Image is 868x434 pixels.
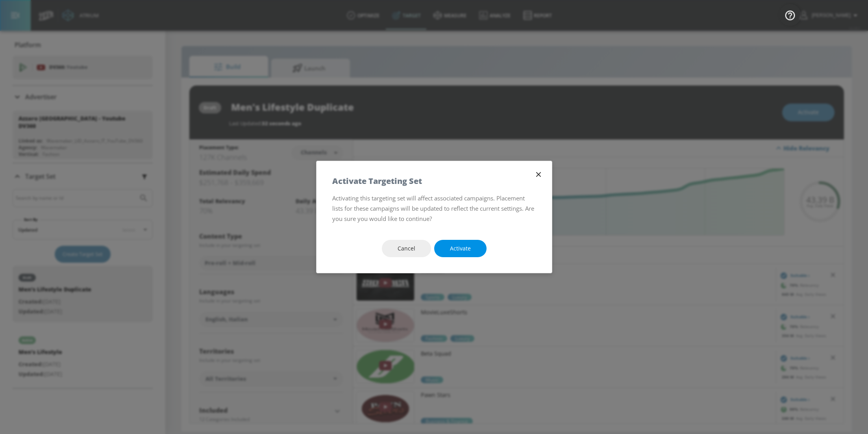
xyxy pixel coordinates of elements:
[332,177,422,185] h5: Activate Targeting Set
[434,240,487,258] button: Activate
[779,4,801,26] button: Open Resource Center
[332,193,536,224] p: Activating this targeting set will affect associated campaigns. Placement lists for these campaig...
[398,244,415,254] span: Cancel
[382,240,431,258] button: Cancel
[450,244,471,254] span: Activate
